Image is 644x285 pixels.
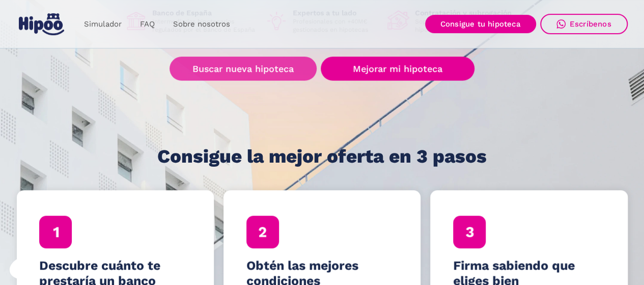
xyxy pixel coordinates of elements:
a: home [17,9,67,39]
a: Mejorar mi hipoteca [321,57,474,81]
a: Simulador [75,14,131,34]
div: Escríbenos [570,19,611,29]
a: Sobre nosotros [164,14,239,34]
a: Consigue tu hipoteca [425,15,536,33]
a: FAQ [131,14,164,34]
a: Escríbenos [540,14,628,34]
h1: Consigue la mejor oferta en 3 pasos [157,146,487,167]
a: Buscar nueva hipoteca [170,57,317,81]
